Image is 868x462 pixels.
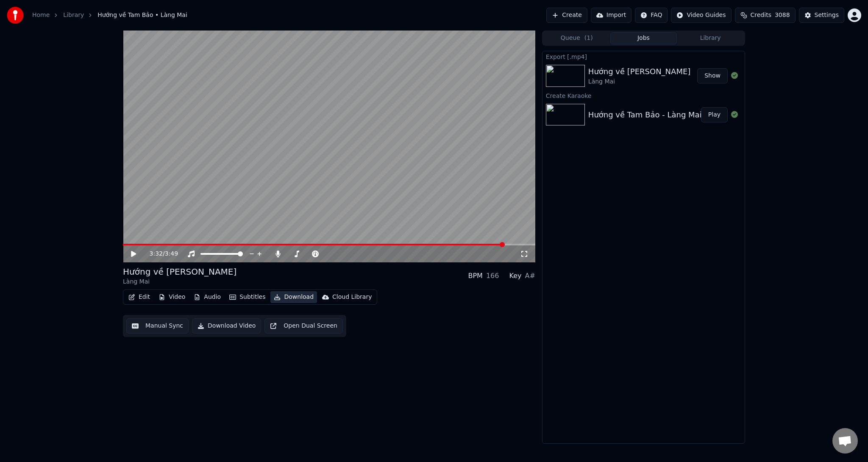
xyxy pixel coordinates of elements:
div: 166 [486,271,499,281]
img: youka [7,7,24,24]
div: Làng Mai [123,278,236,286]
button: Library [677,32,744,45]
button: Video [155,291,189,303]
div: / [150,250,170,258]
button: Credits3088 [735,8,796,23]
span: 3:32 [150,250,163,258]
button: FAQ [635,8,668,23]
div: BPM [468,271,482,281]
span: ( 1 ) [584,34,593,42]
div: Hướng về [PERSON_NAME] [588,66,690,78]
button: Import [591,8,632,23]
a: Home [32,11,50,19]
div: Key [509,271,521,281]
button: Subtitles [226,291,269,303]
button: Download [270,291,317,303]
button: Play [701,107,728,122]
nav: breadcrumb [32,11,187,19]
button: Download Video [192,318,261,334]
button: Create [546,8,587,23]
div: Export [.mp4] [542,51,745,61]
button: Audio [190,291,224,303]
a: Library [63,11,84,19]
span: 3:49 [165,250,178,258]
button: Show [697,68,728,83]
button: Jobs [610,32,677,45]
button: Queue [543,32,610,45]
div: A# [525,271,535,281]
div: Create Karaoke [542,90,745,100]
button: Edit [125,291,153,303]
span: Hướng về Tam Bảo • Làng Mai [97,11,187,19]
button: Open Dual Screen [264,318,343,334]
div: Cloud Library [332,293,372,301]
div: Hướng về [PERSON_NAME] [123,266,236,278]
span: Credits [751,11,771,19]
button: Video Guides [671,8,731,23]
button: Manual Sync [126,318,189,334]
button: Settings [799,8,844,23]
div: Hướng về Tam Bảo - Làng Mai [588,109,702,121]
div: Làng Mai [588,78,690,86]
span: 3088 [775,11,790,19]
a: Open chat [832,428,858,454]
div: Settings [815,11,839,19]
